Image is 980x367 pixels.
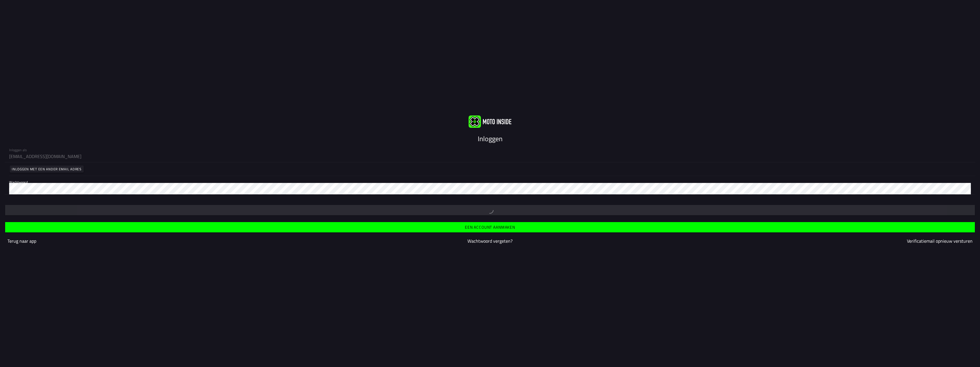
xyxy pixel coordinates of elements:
a: Verificatiemail opnieuw versturen [907,238,973,244]
ion-button: Een account aanmaken [5,222,975,232]
a: Wachtwoord vergeten? [467,238,513,244]
ion-button: Inloggen met een ander email adres [10,165,84,173]
ion-text: Inloggen [478,133,503,144]
a: Terug naar app [7,238,36,244]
